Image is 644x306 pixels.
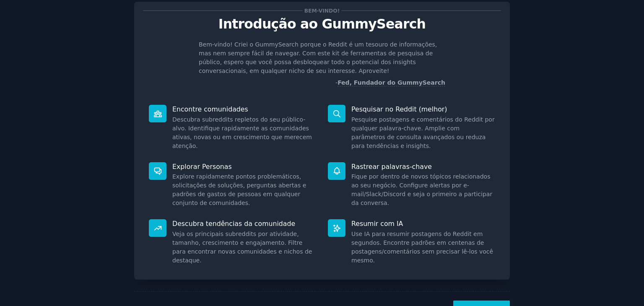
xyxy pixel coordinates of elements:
[172,173,306,206] font: Explore rapidamente pontos problemáticos, solicitações de soluções, perguntas abertas e padrões d...
[304,8,340,14] font: Bem-vindo!
[351,116,495,149] font: Pesquise postagens e comentários do Reddit por qualquer palavra-chave. Amplie com parâmetros de c...
[172,163,232,171] font: Explorar Personas
[199,41,437,74] font: Bem-vindo! Criei o GummySearch porque o Reddit é um tesouro de informações, mas nem sempre fácil ...
[172,231,312,264] font: Veja os principais subreddits por atividade, tamanho, crescimento e engajamento. Filtre para enco...
[335,79,338,86] font: -
[218,16,426,31] font: Introdução ao GummySearch
[172,220,295,228] font: Descubra tendências da comunidade
[338,79,445,86] a: Fed, Fundador do GummySearch
[351,105,447,113] font: Pesquisar no Reddit (melhor)
[351,231,493,264] font: Use IA para resumir postagens do Reddit em segundos. Encontre padrões em centenas de postagens/co...
[351,163,432,171] font: Rastrear palavras-chave
[172,105,248,113] font: Encontre comunidades
[172,116,312,149] font: Descubra subreddits repletos do seu público-alvo. Identifique rapidamente as comunidades ativas, ...
[351,220,403,228] font: Resumir com IA
[351,173,492,206] font: Fique por dentro de novos tópicos relacionados ao seu negócio. Configure alertas por e-mail/Slack...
